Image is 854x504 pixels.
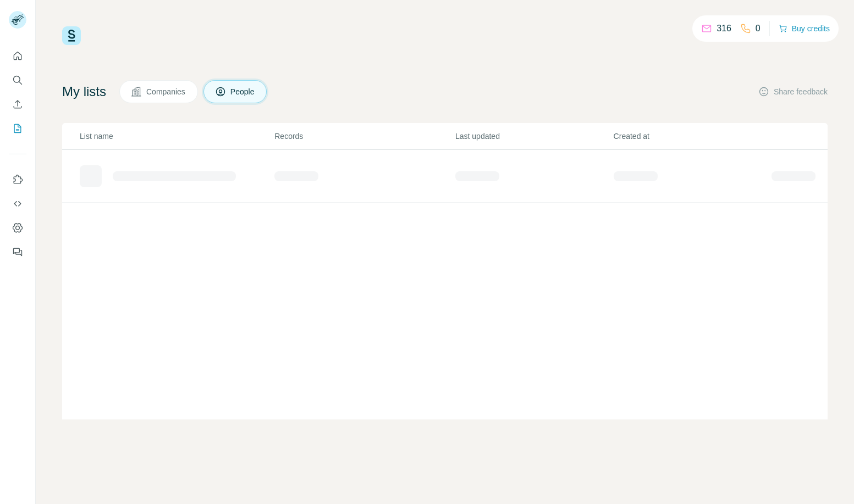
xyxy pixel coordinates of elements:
[756,22,761,35] p: 0
[62,26,81,45] img: Surfe Logo
[9,218,26,238] button: Dashboard
[9,94,26,114] button: Enrich CSV
[9,46,26,66] button: Quick start
[758,86,828,97] button: Share feedback
[9,194,26,214] button: Use Surfe API
[455,131,613,142] p: Last updated
[146,86,186,97] span: Companies
[9,70,26,90] button: Search
[274,131,454,142] p: Records
[9,170,26,189] button: Use Surfe on LinkedIn
[779,21,830,36] button: Buy credits
[9,119,26,138] button: My lists
[80,131,273,142] p: List name
[9,242,26,262] button: Feedback
[614,131,771,142] p: Created at
[717,22,731,35] p: 316
[62,83,106,100] h4: My lists
[230,86,256,97] span: People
